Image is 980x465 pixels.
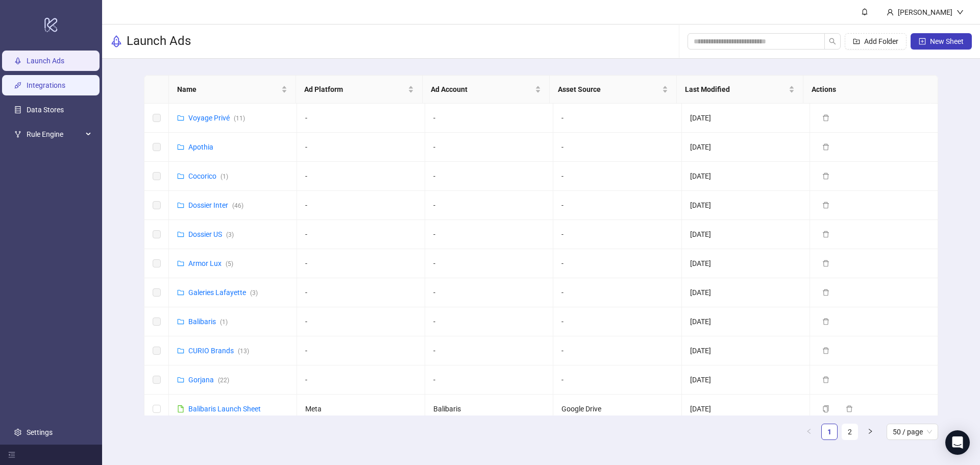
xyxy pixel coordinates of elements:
[682,307,810,336] td: [DATE]
[685,84,787,95] span: Last Modified
[297,249,425,278] td: -
[177,231,184,238] span: folder
[250,289,258,297] span: ( 3 )
[27,57,64,65] a: Launch Ads
[425,133,553,162] td: -
[425,336,553,365] td: -
[845,33,906,50] button: Add Folder
[296,76,423,104] th: Ad Platform
[682,220,810,249] td: [DATE]
[177,84,279,95] span: Name
[553,220,681,249] td: -
[297,104,425,133] td: -
[829,38,836,45] span: search
[226,260,233,267] span: ( 5 )
[127,33,191,50] h3: Launch Ads
[821,424,838,440] li: 1
[177,376,184,383] span: folder
[864,37,898,45] span: Add Folder
[682,133,810,162] td: [DATE]
[188,317,228,326] a: Balibaris(1)
[930,37,964,45] span: New Sheet
[238,348,249,355] span: ( 13 )
[297,307,425,336] td: -
[27,81,65,89] a: Integrations
[297,133,425,162] td: -
[682,104,810,133] td: [DATE]
[842,424,858,440] li: 2
[846,405,853,412] span: delete
[822,318,829,325] span: delete
[188,172,228,180] a: Cocorico(1)
[423,76,550,104] th: Ad Account
[425,191,553,220] td: -
[682,278,810,307] td: [DATE]
[188,201,243,209] a: Dossier Inter(46)
[801,424,817,440] button: left
[27,124,83,144] span: Rule Engine
[27,106,64,114] a: Data Stores
[177,260,184,267] span: folder
[806,428,812,434] span: left
[553,307,681,336] td: -
[822,173,829,180] span: delete
[822,260,829,267] span: delete
[553,278,681,307] td: -
[177,347,184,354] span: folder
[14,131,21,138] span: fork
[297,365,425,395] td: -
[188,376,229,384] a: Gorjana(22)
[553,162,681,191] td: -
[822,424,837,439] a: 1
[894,7,957,18] div: [PERSON_NAME]
[188,143,213,151] a: Apothia
[8,451,15,458] span: menu-fold
[177,405,184,412] span: file
[801,424,817,440] li: Previous Page
[169,76,296,104] th: Name
[822,202,829,209] span: delete
[553,191,681,220] td: -
[425,249,553,278] td: -
[425,162,553,191] td: -
[862,424,878,440] li: Next Page
[297,336,425,365] td: -
[218,377,229,384] span: ( 22 )
[110,35,122,47] span: rocket
[867,428,873,434] span: right
[297,278,425,307] td: -
[177,114,184,121] span: folder
[677,76,804,104] th: Last Modified
[177,143,184,151] span: folder
[822,347,829,354] span: delete
[304,84,406,95] span: Ad Platform
[553,365,681,395] td: -
[853,38,860,45] span: folder-add
[550,76,677,104] th: Asset Source
[425,104,553,133] td: -
[177,289,184,296] span: folder
[862,424,878,440] button: right
[861,8,868,15] span: bell
[893,424,932,439] span: 50 / page
[553,249,681,278] td: -
[232,202,243,209] span: ( 46 )
[177,173,184,180] span: folder
[682,249,810,278] td: [DATE]
[297,395,425,424] td: Meta
[220,173,228,180] span: ( 1 )
[425,365,553,395] td: -
[188,405,261,413] a: Balibaris Launch Sheet
[553,104,681,133] td: -
[177,318,184,325] span: folder
[842,424,857,439] a: 2
[425,220,553,249] td: -
[911,33,972,50] button: New Sheet
[822,289,829,296] span: delete
[682,191,810,220] td: [DATE]
[553,336,681,365] td: -
[425,307,553,336] td: -
[188,259,233,267] a: Armor Lux(5)
[945,430,970,455] div: Open Intercom Messenger
[682,395,810,424] td: [DATE]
